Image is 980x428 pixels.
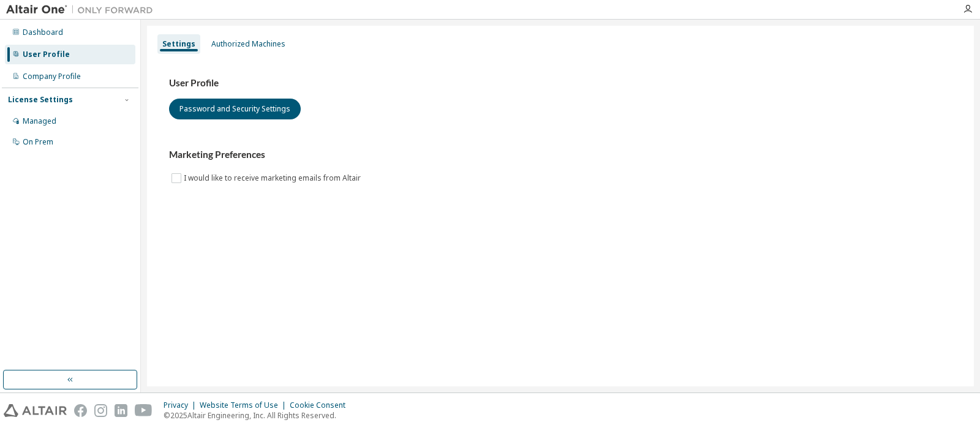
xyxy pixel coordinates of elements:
h3: User Profile [169,77,952,89]
img: Altair One [6,4,159,16]
img: facebook.svg [74,404,87,417]
div: Website Terms of Use [200,400,290,410]
div: Company Profile [23,72,81,81]
label: I would like to receive marketing emails from Altair [184,171,363,186]
div: Dashboard [23,28,63,37]
img: youtube.svg [135,404,153,417]
img: linkedin.svg [115,404,127,417]
div: On Prem [23,137,53,147]
div: Privacy [164,400,200,410]
h3: Marketing Preferences [169,149,952,161]
div: Settings [162,39,195,49]
div: Authorized Machines [211,39,285,49]
img: altair_logo.svg [4,404,67,417]
div: Cookie Consent [290,400,353,410]
p: © 2025 Altair Engineering, Inc. All Rights Reserved. [164,410,353,421]
img: instagram.svg [94,404,107,417]
button: Password and Security Settings [169,99,301,119]
div: Managed [23,116,56,126]
div: User Profile [23,50,70,59]
div: License Settings [8,95,73,105]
